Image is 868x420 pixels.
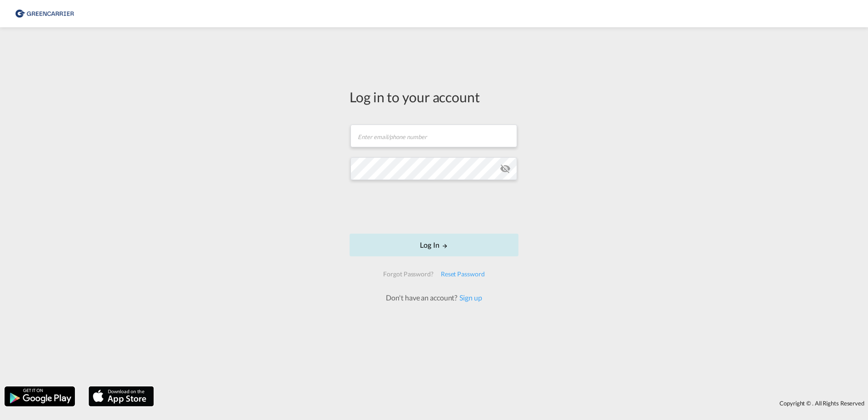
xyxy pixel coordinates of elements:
[14,4,75,24] img: b0b18ec08afe11efb1d4932555f5f09d.png
[376,293,492,303] div: Don't have an account?
[437,266,488,282] div: Reset Password
[158,395,868,411] div: Copyright © . All Rights Reserved
[365,189,503,225] iframe: reCAPTCHA
[457,293,482,302] a: Sign up
[350,87,518,106] div: Log in to your account
[350,125,517,147] input: Enter email/phone number
[88,385,155,407] img: apple.png
[500,163,511,174] md-icon: icon-eye-off
[350,234,518,256] button: LOGIN
[4,385,76,407] img: google.png
[380,266,437,282] div: Forgot Password?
